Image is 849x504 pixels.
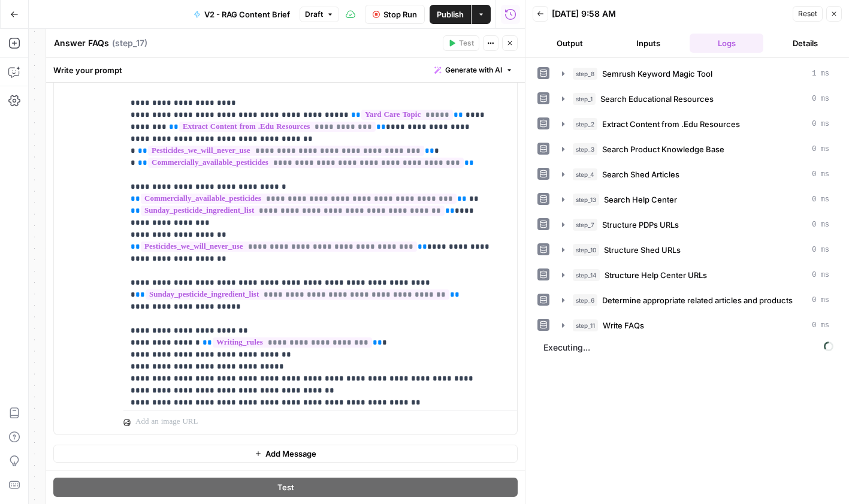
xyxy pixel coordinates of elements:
button: Add Message [53,445,518,463]
span: 1 ms [812,68,829,79]
span: 0 ms [812,270,829,280]
span: Search Shed Articles [602,168,679,180]
span: 0 ms [812,144,829,155]
span: Reset [798,8,817,19]
span: Determine appropriate related articles and products [602,294,793,306]
span: 0 ms [812,219,829,230]
button: 0 ms [555,89,836,108]
span: Draft [305,9,323,20]
button: 0 ms [555,190,836,209]
span: step_3 [573,143,597,155]
span: 0 ms [812,320,829,331]
span: V2 - RAG Content Brief [204,8,290,20]
span: 0 ms [812,295,829,306]
button: V2 - RAG Content Brief [186,5,297,24]
span: Search Help Center [604,194,677,206]
span: Structure Help Center URLs [605,269,707,281]
span: Stop Run [383,8,417,20]
button: Generate with AI [430,62,518,78]
button: 0 ms [555,140,836,159]
span: step_11 [573,319,598,331]
span: Test [459,38,474,49]
span: Search Educational Resources [600,93,714,105]
span: Structure PDPs URLs [602,219,679,231]
div: Write your prompt [46,58,525,82]
button: 0 ms [555,165,836,184]
span: Generate with AI [445,65,502,76]
button: 0 ms [555,240,836,259]
button: Output [533,34,606,53]
span: Structure Shed URLs [604,244,681,256]
span: Write FAQs [603,319,644,331]
span: 0 ms [812,119,829,129]
span: step_8 [573,68,597,80]
button: 0 ms [555,316,836,335]
button: 1 ms [555,64,836,83]
button: Details [768,34,842,53]
span: step_10 [573,244,599,256]
button: Inputs [611,34,685,53]
button: Publish [430,5,471,24]
span: Add Message [265,448,316,460]
button: 0 ms [555,265,836,285]
button: Test [53,478,518,497]
span: ( step_17 ) [112,37,147,49]
span: step_14 [573,269,600,281]
span: step_13 [573,194,599,206]
button: Test [443,35,479,51]
span: Search Product Knowledge Base [602,143,724,155]
span: 0 ms [812,245,829,255]
span: 0 ms [812,93,829,104]
textarea: Answer FAQs [54,37,109,49]
span: Extract Content from .Edu Resources [602,118,740,130]
span: step_6 [573,294,597,306]
span: Semrush Keyword Magic Tool [602,68,712,80]
button: 0 ms [555,114,836,134]
span: 0 ms [812,169,829,180]
span: step_4 [573,168,597,180]
span: Test [277,481,294,493]
button: Reset [793,6,823,22]
span: 0 ms [812,194,829,205]
span: Executing... [540,338,837,357]
button: 0 ms [555,291,836,310]
span: step_1 [573,93,596,105]
span: Publish [437,8,464,20]
span: step_7 [573,219,597,231]
button: 0 ms [555,215,836,234]
button: Draft [300,7,339,22]
span: step_2 [573,118,597,130]
button: Logs [690,34,763,53]
button: Stop Run [365,5,425,24]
